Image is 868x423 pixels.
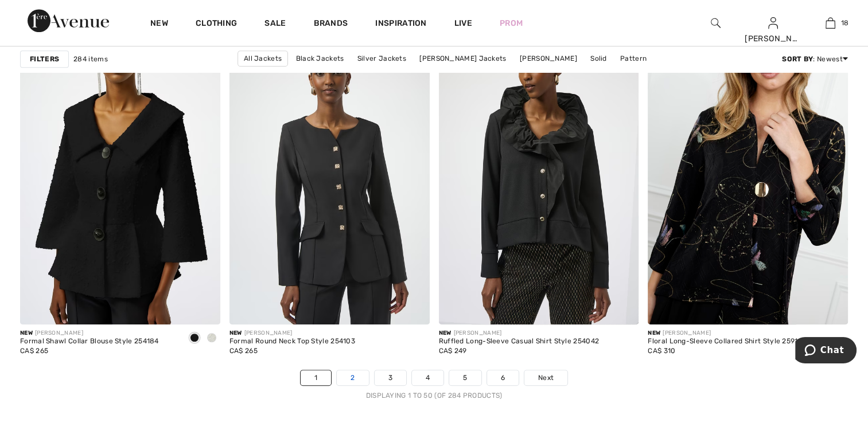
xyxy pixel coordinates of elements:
[375,370,406,385] a: 3
[782,55,813,63] strong: Sort By
[20,25,220,324] img: Formal Shawl Collar Blouse Style 254184. Black
[20,347,48,355] span: CA$ 265
[648,338,806,346] div: Floral Long-Sleeve Collared Shirt Style 259163
[585,51,613,66] a: Solid
[648,25,848,324] img: Floral Long-Sleeve Collared Shirt Style 259163. Black/Multi
[412,370,443,385] a: 4
[186,329,203,348] div: Black
[28,9,109,32] img: 1ère Avenue
[196,18,237,30] a: Clothing
[20,330,33,336] span: New
[73,54,108,64] span: 284 items
[352,51,412,66] a: Silver Jackets
[238,50,288,66] a: All Jackets
[30,54,59,64] strong: Filters
[711,16,721,30] img: search the website
[795,337,857,366] iframe: Opens a widget where you can chat to one of our agents
[782,54,848,64] div: : Newest
[229,347,258,355] span: CA$ 265
[439,25,639,324] img: Ruffled Long-Sleeve Casual Shirt Style 254042. Black
[500,17,523,29] a: Prom
[229,329,355,338] div: [PERSON_NAME]
[150,18,168,30] a: New
[229,338,355,346] div: Formal Round Neck Top Style 254103
[648,330,660,336] span: New
[20,338,159,346] div: Formal Shawl Collar Blouse Style 254184
[229,330,242,336] span: New
[524,370,567,385] a: Next
[648,347,675,355] span: CA$ 310
[487,370,519,385] a: 6
[826,16,835,30] img: My Bag
[802,16,858,30] a: 18
[20,390,848,401] div: Displaying 1 to 50 (of 284 products)
[375,18,426,30] span: Inspiration
[290,51,350,66] a: Black Jackets
[768,16,778,30] img: My Info
[203,329,220,348] div: Winter White
[449,370,481,385] a: 5
[538,373,554,383] span: Next
[454,17,472,29] a: Live
[439,330,451,336] span: New
[229,25,430,324] img: Formal Round Neck Top Style 254103. Black
[414,51,512,66] a: [PERSON_NAME] Jackets
[439,347,467,355] span: CA$ 249
[337,370,368,385] a: 2
[314,18,348,30] a: Brands
[768,17,778,28] a: Sign In
[514,51,583,66] a: [PERSON_NAME]
[20,329,159,338] div: [PERSON_NAME]
[301,370,331,385] a: 1
[439,338,600,346] div: Ruffled Long-Sleeve Casual Shirt Style 254042
[20,370,848,401] nav: Page navigation
[648,329,806,338] div: [PERSON_NAME]
[439,329,600,338] div: [PERSON_NAME]
[614,51,652,66] a: Pattern
[264,18,286,30] a: Sale
[745,33,801,45] div: [PERSON_NAME]
[841,18,849,28] span: 18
